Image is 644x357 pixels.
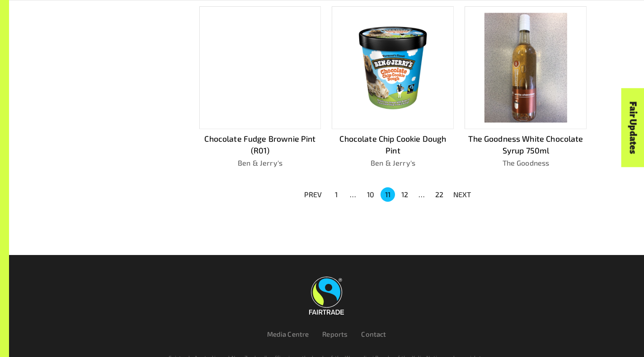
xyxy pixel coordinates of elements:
div: … [346,189,361,200]
button: Go to page 12 [398,187,412,202]
button: NEXT [448,186,477,203]
a: Contact [361,330,386,338]
p: The Goodness White Chocolate Syrup 750ml [465,133,587,157]
p: Chocolate Chip Cookie Dough Pint [332,133,454,157]
p: Chocolate Fudge Brownie Pint (R01) [199,133,321,157]
nav: pagination navigation [299,186,477,203]
a: Chocolate Fudge Brownie Pint (R01)Ben & Jerry's [199,6,321,168]
button: PREV [299,186,328,203]
img: Fairtrade Australia New Zealand logo [309,277,344,315]
p: Ben & Jerry's [332,158,454,168]
a: Chocolate Chip Cookie Dough PintBen & Jerry's [332,6,454,168]
button: Go to page 22 [432,187,447,202]
p: PREV [304,189,322,200]
a: Media Centre [267,330,309,338]
a: Reports [322,330,348,338]
div: … [415,189,429,200]
button: Go to page 10 [363,187,378,202]
button: page 11 [381,187,395,202]
p: Ben & Jerry's [199,158,321,168]
p: The Goodness [465,158,587,168]
a: The Goodness White Chocolate Syrup 750mlThe Goodness [465,6,587,168]
p: NEXT [453,189,471,200]
button: Go to page 1 [329,187,343,202]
